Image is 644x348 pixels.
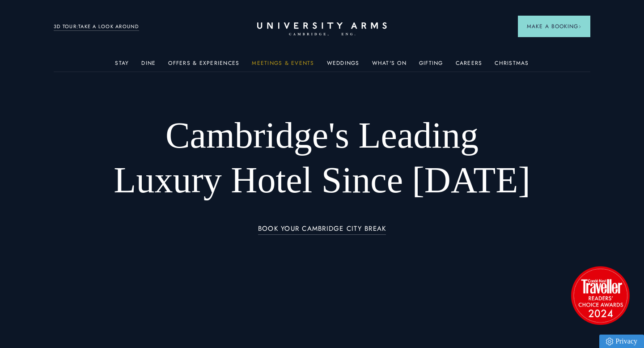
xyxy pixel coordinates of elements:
[578,25,581,28] img: Arrow icon
[115,60,129,72] a: Stay
[419,60,443,72] a: Gifting
[527,22,581,30] span: Make a Booking
[257,22,387,36] a: Home
[606,338,613,345] img: Privacy
[599,335,644,348] a: Privacy
[518,16,590,37] button: Make a BookingArrow icon
[54,23,139,31] a: 3D TOUR:TAKE A LOOK AROUND
[141,60,156,72] a: Dine
[252,60,314,72] a: Meetings & Events
[372,60,407,72] a: What's On
[168,60,239,72] a: Offers & Experiences
[567,262,634,329] img: image-2524eff8f0c5d55edbf694693304c4387916dea5-1501x1501-png
[327,60,360,72] a: Weddings
[495,60,529,72] a: Christmas
[107,113,537,203] h1: Cambridge's Leading Luxury Hotel Since [DATE]
[258,225,386,235] a: BOOK YOUR CAMBRIDGE CITY BREAK
[456,60,483,72] a: Careers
